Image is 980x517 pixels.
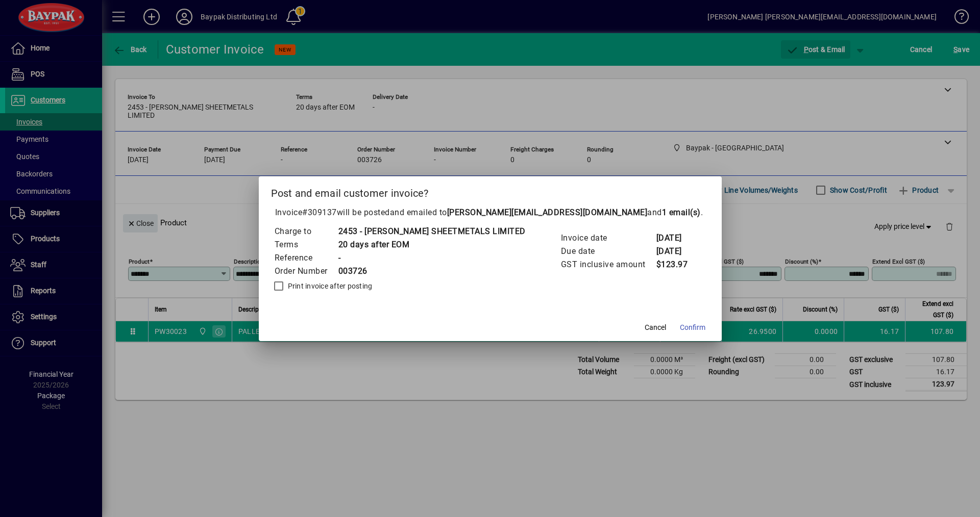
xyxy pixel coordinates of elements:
[338,238,526,251] td: 20 days after EOM
[338,251,526,265] td: -
[656,258,697,271] td: $123.97
[390,208,701,217] span: and emailed to
[274,265,338,278] td: Order Number
[338,225,526,238] td: 2453 - [PERSON_NAME] SHEETMETALS LIMITED
[274,238,338,251] td: Terms
[656,231,697,245] td: [DATE]
[302,208,337,217] span: #309137
[560,231,656,245] td: Invoice date
[680,322,705,333] span: Confirm
[338,265,526,278] td: 003726
[647,208,701,217] span: and
[639,319,672,337] button: Cancel
[286,281,373,291] label: Print invoice after posting
[447,208,648,217] b: [PERSON_NAME][EMAIL_ADDRESS][DOMAIN_NAME]
[274,225,338,238] td: Charge to
[656,245,697,258] td: [DATE]
[676,319,709,337] button: Confirm
[560,258,656,271] td: GST inclusive amount
[274,251,338,265] td: Reference
[662,208,701,217] b: 1 email(s)
[271,206,709,219] p: Invoice will be posted .
[645,322,666,333] span: Cancel
[259,176,722,206] h2: Post and email customer invoice?
[560,245,656,258] td: Due date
